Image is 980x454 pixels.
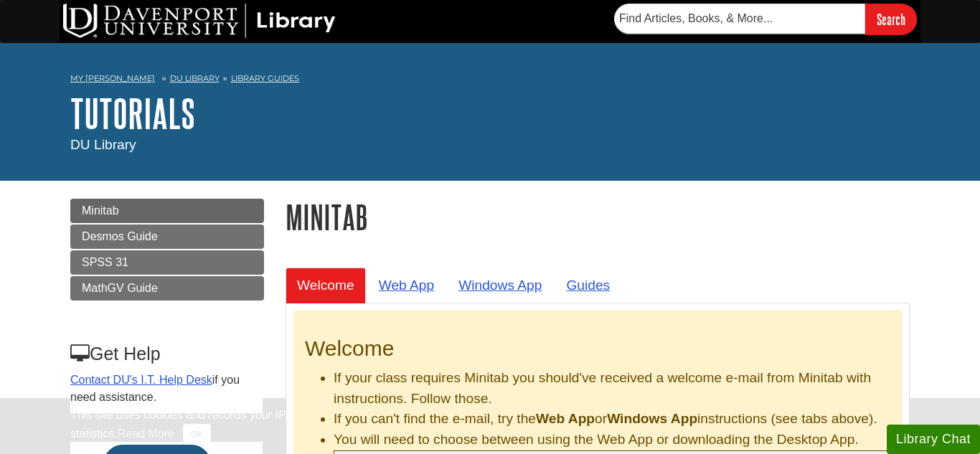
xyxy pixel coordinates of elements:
[231,73,299,83] a: Library Guides
[334,368,890,410] li: If your class requires Minitab you should've received a welcome e-mail from Minitab with instruct...
[82,230,158,242] span: Desmos Guide
[82,204,119,217] span: Minitab
[447,268,553,303] a: Windows App
[70,72,155,85] a: My [PERSON_NAME]
[286,199,910,235] h1: Minitab
[286,268,366,303] a: Welcome
[614,4,917,34] form: Searches DU Library's articles, books, and more
[334,409,890,430] li: If you can't find the e-mail, try the or instructions (see tabs above).
[70,372,263,406] p: if you need assistance.
[70,344,263,364] h3: Get Help
[887,425,980,454] button: Library Chat
[70,91,195,136] a: Tutorials
[70,276,264,301] a: MathGV Guide
[82,256,128,268] span: SPSS 31
[70,250,264,275] a: SPSS 31
[170,73,220,83] a: DU Library
[70,374,212,386] a: Contact DU's I.T. Help Desk
[367,268,446,303] a: Web App
[555,268,621,303] a: Guides
[82,282,158,294] span: MathGV Guide
[70,137,136,152] span: DU Library
[305,336,890,361] h2: Welcome
[70,199,264,223] a: Minitab
[865,4,917,34] input: Search
[70,69,910,92] nav: breadcrumb
[607,411,697,426] b: Windows App
[63,4,336,38] img: DU Library
[70,224,264,249] a: Desmos Guide
[536,411,595,426] b: Web App
[614,4,865,34] input: Find Articles, Books, & More...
